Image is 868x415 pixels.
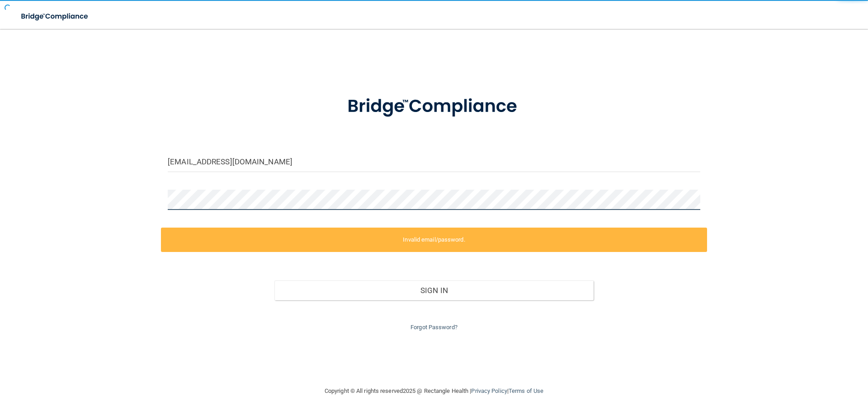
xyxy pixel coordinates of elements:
img: bridge_compliance_login_screen.278c3ca4.svg [329,83,539,130]
div: Copyright © All rights reserved 2025 @ Rectangle Health | | [269,377,599,406]
label: Invalid email/password. [161,228,707,252]
a: Privacy Policy [471,387,507,394]
iframe: Drift Widget Chat Controller [712,351,857,387]
a: Terms of Use [509,387,543,394]
img: bridge_compliance_login_screen.278c3ca4.svg [14,7,97,26]
a: Forgot Password? [410,324,458,331]
input: Email [168,152,700,172]
button: Sign In [274,280,594,300]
